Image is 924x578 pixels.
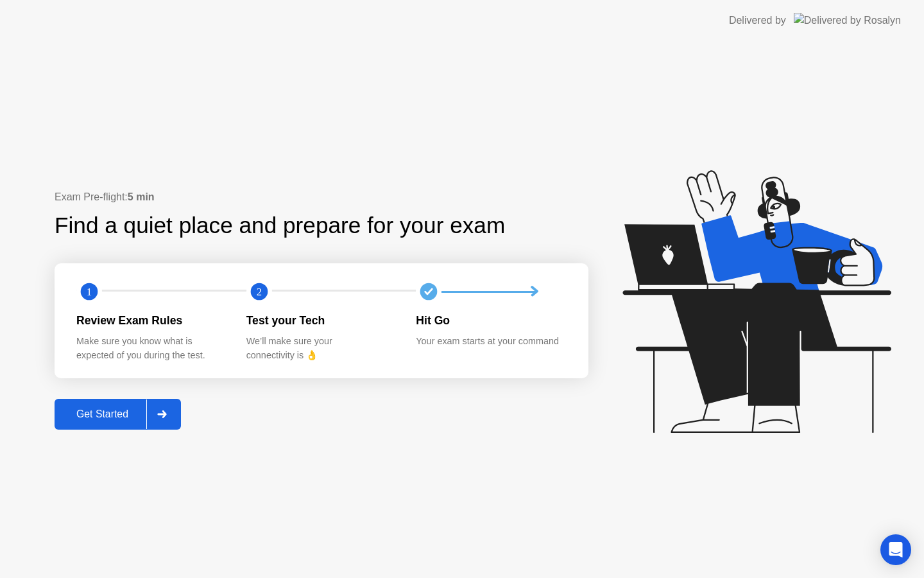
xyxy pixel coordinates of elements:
[246,335,396,362] div: We’ll make sure your connectivity is 👌
[416,335,565,349] div: Your exam starts at your command
[246,312,396,329] div: Test your Tech
[76,312,226,329] div: Review Exam Rules
[55,189,588,205] div: Exam Pre-flight:
[257,286,262,298] text: 2
[729,13,786,28] div: Delivered by
[87,286,92,298] text: 1
[55,209,507,243] div: Find a quiet place and prepare for your exam
[794,13,901,28] img: Delivered by Rosalyn
[76,335,226,362] div: Make sure you know what is expected of you during the test.
[880,534,911,565] div: Open Intercom Messenger
[416,312,565,329] div: Hit Go
[128,191,155,202] b: 5 min
[55,399,181,430] button: Get Started
[58,408,146,420] div: Get Started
